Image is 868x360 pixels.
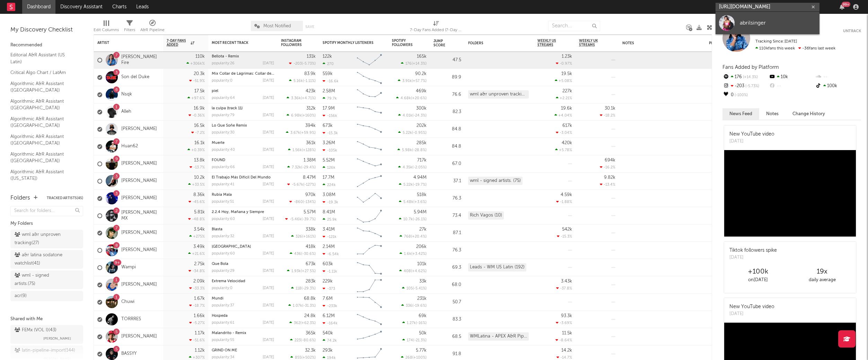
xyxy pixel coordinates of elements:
a: [PERSON_NAME] [121,178,157,184]
div: ( ) [398,79,427,83]
span: 5.48k [403,200,413,204]
a: Chuwi [121,299,134,305]
a: Algorithmic A&R Assistant ([GEOGRAPHIC_DATA]) [10,150,76,165]
div: 79.7k [323,96,337,101]
div: 16.5k [194,123,205,128]
div: 67.0 [433,160,461,168]
button: Filter by Spotify Monthly Listeners [378,39,385,46]
div: 300k [416,106,427,111]
div: +33.5 % [188,182,205,187]
a: wml a&r unproven tracking(27) [10,230,83,248]
div: wml a&r unproven tracking ( 27 ) [15,231,63,247]
div: 5.57M [304,210,316,214]
a: Que Bola [212,262,228,266]
div: -45.6 % [188,200,205,204]
button: Save [305,25,314,29]
span: 3.36k [291,96,301,100]
span: Weekly UK Streams [579,39,605,47]
div: ( ) [399,182,427,187]
div: 37.1 [433,177,461,185]
div: 518k [417,193,427,197]
div: Spotify Followers [392,39,416,47]
div: -- [769,82,815,91]
div: -0.97 % [556,61,572,66]
div: [DATE] [263,148,274,152]
span: +128 % [303,148,315,152]
div: ( ) [397,148,427,152]
span: -134 % [304,200,315,204]
a: [PERSON_NAME] [121,195,157,201]
a: acr(9) [10,291,83,301]
div: popularity: 79 [212,113,235,117]
a: Bellota - Remix [212,55,239,58]
div: [DATE] [263,131,274,135]
a: Blasta [212,228,222,231]
span: -203 [293,62,302,66]
div: Bellota - Remix [212,55,274,58]
span: 7-Day Fans Added [167,39,189,47]
div: [DATE] [263,165,274,169]
span: -19.7 % [414,183,426,187]
div: ( ) [398,165,427,169]
a: 2.2.4 Hoy, Mañana y Siempre [212,210,264,214]
a: Mix Collar de Lágrimas: Collar de Lágrimas / El Eco de tu Adiós / Tu Fuiste Mi Gran Amor - En Vivo [212,72,388,76]
button: Filter by Most Recent Track [267,39,274,46]
div: 76.3 [433,194,461,203]
span: -28.8 % [413,148,426,152]
button: Filter by Weekly UK Streams [608,39,615,46]
div: [DATE] [729,138,774,145]
button: Filter by Artist [153,39,160,46]
a: [PERSON_NAME] Fire [121,54,160,66]
div: +97.6 % [187,96,205,100]
span: 4.01k [403,114,412,118]
button: Filter by 7-Day Fans Added [198,39,205,46]
a: Algorithmic A&R Assistant ([GEOGRAPHIC_DATA]) [10,133,76,147]
span: Tracking Since: [DATE] [755,39,797,44]
button: 99+ [840,4,844,10]
div: 8.36k [193,193,205,197]
button: Tracked Artists(45) [47,196,83,200]
button: Filter by Jump Score [454,40,461,47]
div: 30.1k [605,106,615,111]
div: 717k [417,158,427,163]
a: [PERSON_NAME] [121,126,157,132]
div: piel [212,89,274,93]
div: 131k [307,54,316,59]
div: 20.3k [194,72,205,76]
div: -13.7 % [190,165,205,169]
div: 110k [195,54,205,59]
div: ( ) [287,113,316,118]
button: Filter by Notes [695,40,702,47]
div: 1.23k [562,54,572,59]
div: -15.3k [323,131,338,135]
div: 423k [306,89,316,93]
div: 285k [417,141,427,145]
a: TORRRES [121,316,141,322]
div: 9.82k [604,175,615,180]
input: Search for folders... [10,206,83,216]
div: +306k % [186,61,205,66]
div: popularity: 66 [212,165,235,169]
div: popularity: 0 [212,79,233,83]
div: ( ) [398,113,427,118]
div: 13.8k [194,158,205,163]
svg: Chart title [354,69,385,86]
input: Search for artists [716,3,819,11]
div: ( ) [399,200,427,204]
div: -7.2 % [191,130,205,135]
div: Notes [622,41,692,45]
span: 5.22k [403,183,413,187]
div: FEMx (VOL I) ( 43 ) [15,326,56,334]
span: +160 % [303,114,315,118]
div: abrilsinger [740,19,816,27]
div: Priority [709,41,737,45]
div: latin-pipeline-import ( 144 ) [15,347,75,355]
button: Notes [759,108,786,120]
div: 100k [815,82,861,91]
div: El Trabajo Más Difícil Del Mundo [212,176,274,179]
div: 202k [417,123,427,128]
div: ( ) [401,61,427,66]
div: wml - signed artists. ( 75 ) [15,271,63,288]
span: 5.22k [403,131,412,135]
div: -13.4 % [600,182,615,187]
